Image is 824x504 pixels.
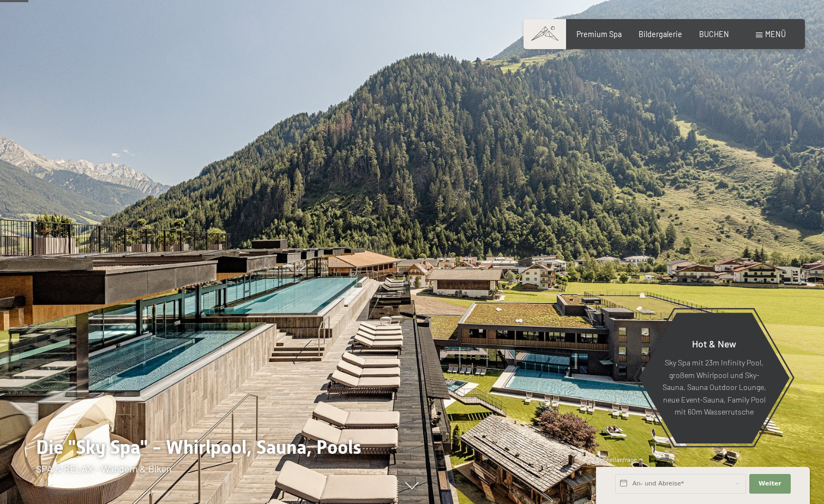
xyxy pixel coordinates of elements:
[596,456,637,463] span: Schnellanfrage
[639,29,682,39] a: Bildergalerie
[749,474,791,494] button: Weiter
[576,29,622,39] a: Premium Spa
[662,357,766,418] p: Sky Spa mit 23m Infinity Pool, großem Whirlpool und Sky-Sauna, Sauna Outdoor Lounge, neue Event-S...
[699,29,729,39] a: BUCHEN
[765,29,786,39] span: Menü
[638,312,790,444] a: Hot & New Sky Spa mit 23m Infinity Pool, großem Whirlpool und Sky-Sauna, Sauna Outdoor Lounge, ne...
[692,338,736,350] span: Hot & New
[759,479,781,488] span: Weiter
